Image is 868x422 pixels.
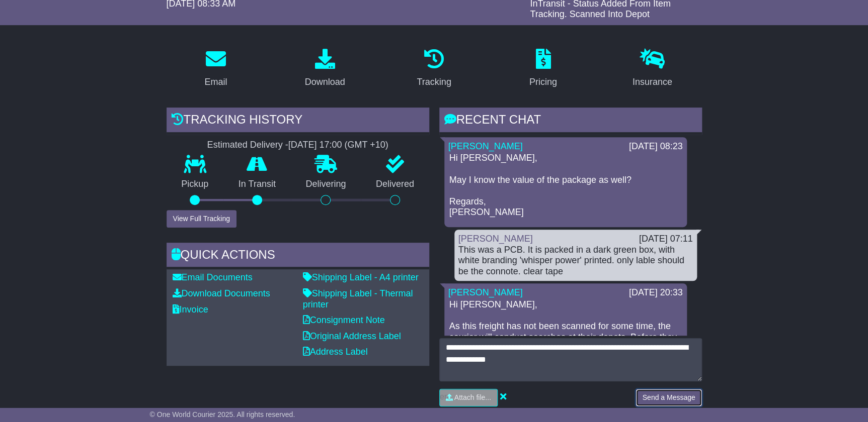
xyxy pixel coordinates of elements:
[523,45,564,92] a: Pricing
[639,234,693,245] div: [DATE] 07:11
[410,45,457,92] a: Tracking
[303,272,419,282] a: Shipping Label - A4 printer
[448,287,523,297] a: [PERSON_NAME]
[529,75,557,89] div: Pricing
[303,315,385,325] a: Consignment Note
[291,179,361,190] p: Delivering
[150,410,295,418] span: © One World Courier 2025. All rights reserved.
[626,45,679,92] a: Insurance
[173,304,208,314] a: Invoice
[439,108,702,135] div: RECENT CHAT
[458,234,533,244] a: [PERSON_NAME]
[361,179,429,190] p: Delivered
[173,272,253,282] a: Email Documents
[303,347,368,357] a: Address Label
[633,75,672,89] div: Insurance
[204,75,227,89] div: Email
[417,75,451,89] div: Tracking
[629,287,683,298] div: [DATE] 20:33
[198,45,233,92] a: Email
[173,288,270,298] a: Download Documents
[167,243,429,270] div: Quick Actions
[223,179,291,190] p: In Transit
[303,331,401,341] a: Original Address Label
[288,140,388,151] div: [DATE] 17:00 (GMT +10)
[298,45,352,92] a: Download
[629,141,683,152] div: [DATE] 08:23
[448,141,523,151] a: [PERSON_NAME]
[303,288,413,309] a: Shipping Label - Thermal printer
[167,179,224,190] p: Pickup
[305,75,345,89] div: Download
[167,108,429,135] div: Tracking history
[458,245,693,277] div: This was a PCB. It is packed in a dark green box, with white branding 'whisper power' printed. on...
[167,210,236,228] button: View Full Tracking
[636,389,701,406] button: Send a Message
[167,140,429,151] div: Estimated Delivery -
[449,153,682,218] p: Hi [PERSON_NAME], May I know the value of the package as well? Regards, [PERSON_NAME]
